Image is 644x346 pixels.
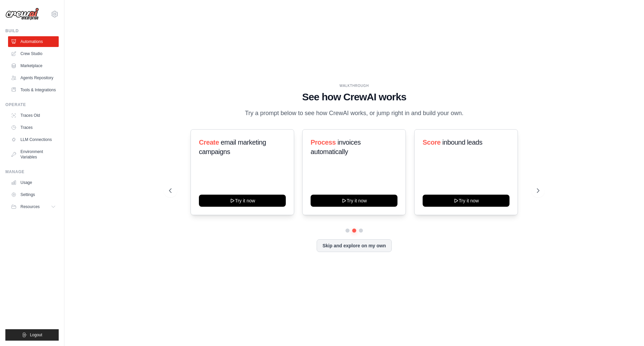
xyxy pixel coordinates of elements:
[8,72,59,83] a: Agents Repository
[5,169,59,175] div: Manage
[8,201,59,212] button: Resources
[5,329,59,341] button: Logout
[8,177,59,188] a: Usage
[317,239,391,252] button: Skip and explore on my own
[199,139,266,155] span: email marketing campaigns
[199,195,286,207] button: Try it now
[8,60,59,71] a: Marketplace
[8,48,59,59] a: Crew Studio
[5,8,39,20] img: Logo
[8,110,59,121] a: Traces Old
[241,108,467,118] p: Try a prompt below to see how CrewAI works, or jump right in and build your own.
[20,204,40,209] span: Resources
[8,146,59,162] a: Environment Variables
[8,85,59,95] a: Tools & Integrations
[311,139,361,155] span: invoices automatically
[311,195,397,207] button: Try it now
[8,36,59,47] a: Automations
[30,332,42,338] span: Logout
[8,134,59,145] a: LLM Connections
[423,139,441,146] span: Score
[423,195,509,207] button: Try it now
[8,189,59,200] a: Settings
[311,139,336,146] span: Process
[199,139,219,146] span: Create
[8,122,59,133] a: Traces
[169,91,539,103] h1: See how CrewAI works
[610,314,644,346] iframe: Chat Widget
[169,83,539,88] div: WALKTHROUGH
[5,28,59,34] div: Build
[442,139,482,146] span: inbound leads
[5,102,59,107] div: Operate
